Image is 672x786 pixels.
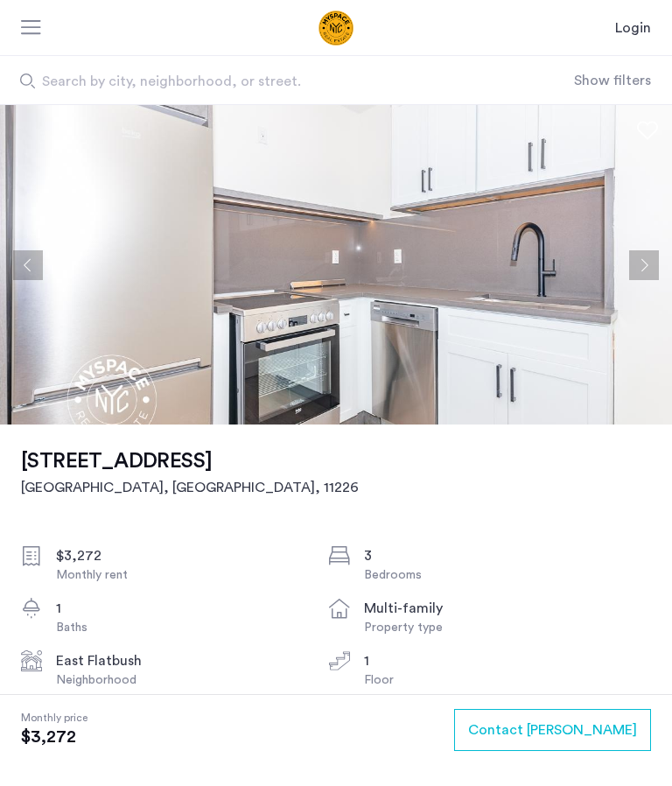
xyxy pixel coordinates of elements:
[364,619,623,636] div: Property type
[364,598,623,619] div: multi-family
[364,566,623,584] div: Bedrooms
[56,671,315,689] div: Neighborhood
[364,545,623,566] div: 3
[454,709,651,751] button: button
[468,719,637,740] span: Contact [PERSON_NAME]
[574,70,651,91] button: Show or hide filters
[56,545,315,566] div: $3,272
[13,250,43,280] button: Previous apartment
[629,250,659,280] button: Next apartment
[56,566,315,584] div: Monthly rent
[21,446,359,498] a: [STREET_ADDRESS][GEOGRAPHIC_DATA], [GEOGRAPHIC_DATA], 11226
[21,446,359,477] h1: [STREET_ADDRESS]
[250,11,422,46] a: Cazamio Logo
[250,11,422,46] img: logo
[56,650,315,671] div: East Flatbush
[21,709,87,726] span: Monthly price
[56,619,315,636] div: Baths
[364,671,623,689] div: Floor
[21,477,359,498] h2: [GEOGRAPHIC_DATA], [GEOGRAPHIC_DATA] , 11226
[364,650,623,671] div: 1
[42,71,501,92] span: Search by city, neighborhood, or street.
[56,598,315,619] div: 1
[21,726,87,747] span: $3,272
[615,18,651,39] a: Login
